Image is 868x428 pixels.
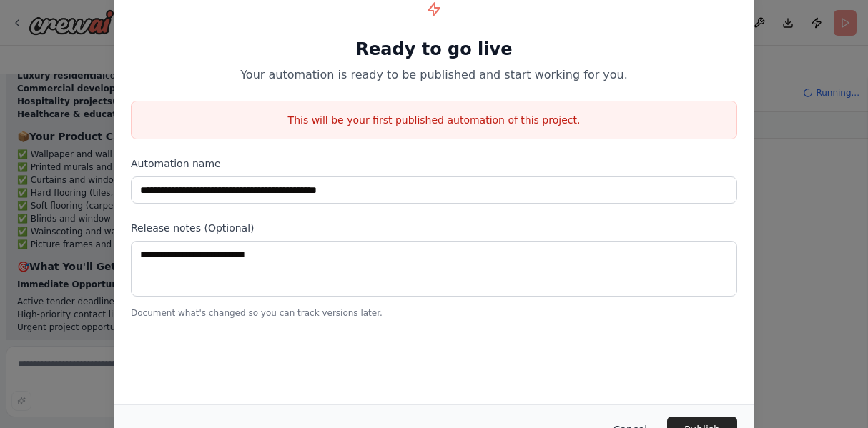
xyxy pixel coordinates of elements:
[131,307,737,319] p: Document what's changed so you can track versions later.
[131,221,737,235] label: Release notes (Optional)
[132,113,736,127] p: This will be your first published automation of this project.
[131,156,737,171] label: Automation name
[131,66,737,84] p: Your automation is ready to be published and start working for you.
[131,38,737,61] h1: Ready to go live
